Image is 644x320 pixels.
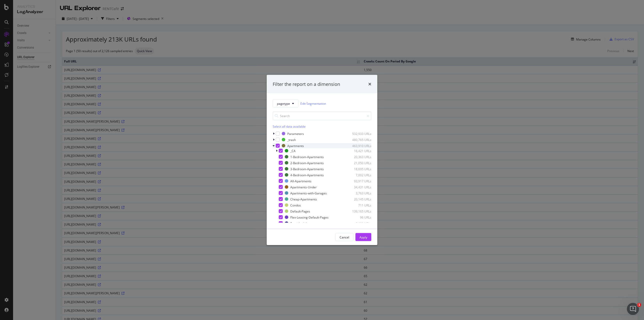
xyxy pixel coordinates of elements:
div: Apply [359,235,367,239]
div: Default-Pages [290,209,310,213]
div: 2-Bedroom-Apartments [290,161,324,165]
div: Parameters [287,131,304,136]
div: Apartments-with-Garages [290,191,327,195]
div: 1-Bedroom-Apartments [290,155,324,159]
div: 93,917 URLs [347,179,371,183]
div: Filter the report on a dimension [273,81,340,87]
div: modal [267,75,377,245]
div: Cheap-Apartments [290,197,317,201]
div: 18,695 URLs [347,167,371,171]
button: Cancel [335,233,353,241]
a: Edit Segmentation [300,101,326,106]
span: 1 [637,303,641,307]
div: 2,491 URLs [347,221,371,225]
div: times [368,81,371,87]
div: 4-Bedroom-Apartments [290,173,324,177]
iframe: Intercom live chat [627,303,639,315]
div: 16,421 URLs [347,149,371,153]
div: 463,910 URLs [347,144,371,148]
button: Apply [355,233,371,241]
div: Apartments-Under [290,185,317,189]
div: 711 URLs [347,203,371,207]
div: _CA [290,149,296,153]
div: Flex-Leasing-Default-Pages [290,215,329,219]
div: Select all data available [273,124,371,129]
div: 34,431 URLs [347,185,371,189]
div: 480,765 URLs [347,137,371,142]
span: pagetype [277,101,290,105]
div: _trash [287,137,296,142]
div: 532,933 URLs [347,131,371,136]
input: Search [273,112,371,120]
button: pagetype [273,99,298,108]
div: Furnished-Apartments [290,221,322,225]
div: Apartments [287,144,304,148]
div: 96 URLs [347,215,371,219]
div: All-Apartments [290,179,311,183]
div: 21,050 URLs [347,161,371,165]
div: 20,363 URLs [347,155,371,159]
div: 7,002 URLs [347,173,371,177]
div: Cancel [340,235,349,239]
div: Condos [290,203,301,207]
div: 139,165 URLs [347,209,371,213]
div: 3,763 URLs [347,191,371,195]
div: 20,145 URLs [347,197,371,201]
div: 3-Bedroom-Apartments [290,167,324,171]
